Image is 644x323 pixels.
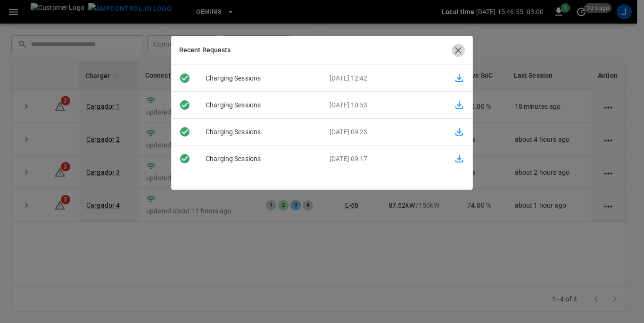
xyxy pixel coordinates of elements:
p: [DATE] 09:17 [322,154,446,164]
div: Downloaded [172,99,198,111]
p: [DATE] 12:42 [322,73,446,83]
p: charging sessions [198,127,322,137]
div: Downloaded [172,126,198,137]
p: [DATE] 10:53 [322,100,446,110]
div: Downloaded [172,153,198,164]
p: [DATE] 09:23 [322,127,446,137]
div: Ready to download [172,73,198,84]
p: charging sessions [198,73,322,83]
p: charging sessions [198,154,322,164]
h6: Recent Requests [179,45,231,56]
p: charging sessions [198,100,322,110]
